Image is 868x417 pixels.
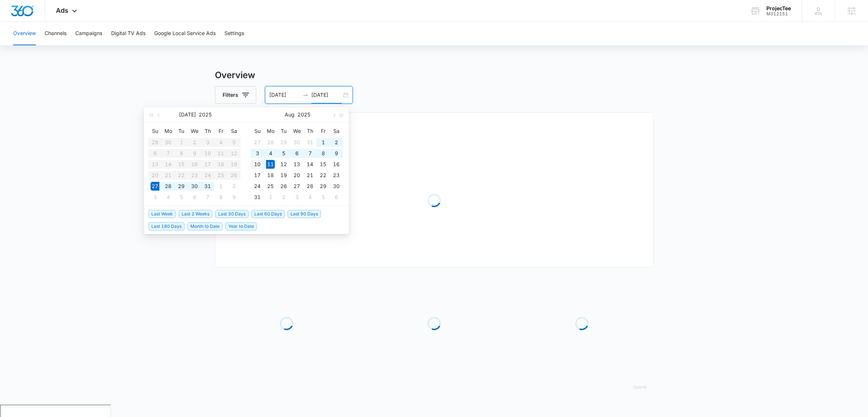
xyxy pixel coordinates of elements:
[162,125,175,137] th: Mo
[317,170,330,181] td: 2025-08-22
[332,182,341,191] div: 30
[148,210,176,218] span: Last Week
[251,210,285,218] span: Last 60 Days
[306,138,314,147] div: 31
[279,182,288,191] div: 26
[227,192,240,203] td: 2025-08-09
[290,137,303,148] td: 2025-07-30
[306,160,314,169] div: 14
[251,181,264,192] td: 2025-08-24
[253,182,262,191] div: 24
[292,171,301,180] div: 20
[292,182,301,191] div: 27
[319,193,327,202] div: 5
[285,107,295,122] button: Aug
[332,171,341,180] div: 23
[319,160,327,169] div: 15
[154,22,216,45] button: Google Local Service Ads
[288,210,321,218] span: Last 90 Days
[179,210,212,218] span: Last 2 Weeks
[253,138,262,147] div: 27
[12,19,18,25] img: website_grey.svg
[201,192,214,203] td: 2025-08-07
[290,192,303,203] td: 2025-09-03
[332,193,341,202] div: 6
[75,22,102,45] button: Campaigns
[151,193,159,202] div: 3
[330,137,343,148] td: 2025-08-02
[164,193,173,202] div: 4
[277,148,290,159] td: 2025-08-05
[306,171,314,180] div: 21
[164,182,173,191] div: 28
[279,160,288,169] div: 12
[251,137,264,148] td: 2025-07-27
[216,193,225,202] div: 8
[279,149,288,158] div: 5
[317,148,330,159] td: 2025-08-08
[290,148,303,159] td: 2025-08-06
[264,137,277,148] td: 2025-07-28
[175,125,188,137] th: Tu
[19,19,80,25] div: Domain: [DOMAIN_NAME]
[290,181,303,192] td: 2025-08-27
[199,107,212,122] button: 2025
[188,181,201,192] td: 2025-07-30
[201,125,214,137] th: Th
[290,170,303,181] td: 2025-08-20
[277,170,290,181] td: 2025-08-19
[266,193,275,202] div: 1
[253,160,262,169] div: 10
[179,107,196,122] button: [DATE]
[230,193,238,202] div: 9
[214,125,227,137] th: Fr
[215,86,256,104] button: Filters
[317,192,330,203] td: 2025-09-05
[177,193,186,202] div: 5
[188,125,201,137] th: We
[311,91,342,99] input: End date
[214,192,227,203] td: 2025-08-08
[292,138,301,147] div: 30
[251,159,264,170] td: 2025-08-10
[162,181,175,192] td: 2025-07-28
[626,378,653,396] button: Spend
[330,192,343,203] td: 2025-09-06
[230,182,238,191] div: 2
[111,22,145,45] button: Digital TV Ads
[332,160,341,169] div: 16
[292,193,301,202] div: 3
[253,193,262,202] div: 31
[277,137,290,148] td: 2025-07-29
[332,138,341,147] div: 2
[28,43,65,48] div: Domain Overview
[303,148,317,159] td: 2025-08-07
[290,125,303,137] th: We
[277,159,290,170] td: 2025-08-12
[251,192,264,203] td: 2025-08-31
[292,160,301,169] div: 13
[45,22,67,45] button: Channels
[319,171,327,180] div: 22
[215,210,249,218] span: Last 30 Days
[279,193,288,202] div: 2
[317,159,330,170] td: 2025-08-15
[148,222,185,230] span: Last 180 Days
[303,137,317,148] td: 2025-07-31
[303,92,308,98] span: to
[303,181,317,192] td: 2025-08-28
[277,125,290,137] th: Tu
[175,181,188,192] td: 2025-07-29
[279,138,288,147] div: 29
[148,192,162,203] td: 2025-08-03
[190,182,199,191] div: 30
[175,192,188,203] td: 2025-08-05
[264,159,277,170] td: 2025-08-11
[264,148,277,159] td: 2025-08-04
[148,181,162,192] td: 2025-07-27
[297,107,310,122] button: 2025
[81,43,123,48] div: Keywords by Traffic
[766,5,791,11] div: account name
[277,192,290,203] td: 2025-09-02
[306,182,314,191] div: 28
